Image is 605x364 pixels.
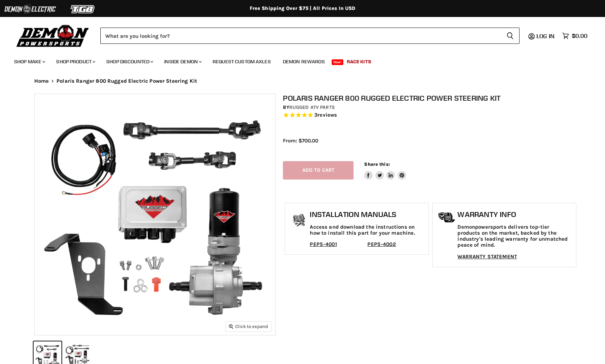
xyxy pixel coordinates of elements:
div: by [283,104,578,111]
a: Log in [533,33,559,39]
h1: Warranty Info [457,210,573,219]
button: Click to expand [226,322,272,331]
a: Shop Discounted [101,54,158,69]
a: Request Custom Axles [207,54,276,69]
h1: Polaris Ranger 800 Rugged Electric Power Steering Kit [283,94,578,102]
a: Home [34,78,49,84]
img: install_manual-icon.png [290,212,308,230]
img: warranty-icon.png [438,212,456,223]
a: Inside Demon [159,54,206,69]
form: Product [100,28,520,44]
span: New! [332,59,344,65]
span: Click to expand [229,324,268,329]
img: TGB Logo 2 [57,2,109,16]
span: Rated 4.7 out of 5 stars 3 reviews [283,112,578,119]
p: Access and download the instructions on how to install this part for your machine. [310,224,425,236]
a: Shop Product [51,54,100,69]
img: Demon Electric Logo 2 [4,2,57,16]
a: Rugged ATV Parts [289,104,335,110]
h1: Installation Manuals [310,210,425,219]
img: Demon Powersports [14,23,91,48]
div: Free Shipping Over $75 | All Prices In USD [20,5,585,12]
span: Polaris Ranger 800 Rugged Electric Power Steering Kit [57,78,197,84]
nav: Breadcrumbs [20,78,585,84]
a: Race Kits [342,54,376,69]
a: Shop Make [9,54,49,69]
ul: Main menu [9,52,586,69]
span: From: $700.00 [283,137,318,144]
span: reviews [318,112,337,118]
input: Search [100,28,501,44]
span: Log in [536,33,554,40]
p: Demonpowersports delivers top-tier products on the market, backed by the industry's leading warra... [457,224,573,248]
a: PEPS-4002 [367,241,396,247]
a: WARRANTY STATEMENT [457,253,517,260]
span: 3 reviews [314,112,337,118]
a: Demon Rewards [278,54,330,69]
span: Share this: [364,162,390,167]
img: IMAGE [35,94,275,335]
button: Search [501,28,520,44]
span: $0.00 [572,33,587,39]
aside: Share this: [364,161,406,180]
a: PEPS-4001 [310,241,337,247]
a: $0.00 [559,31,591,41]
